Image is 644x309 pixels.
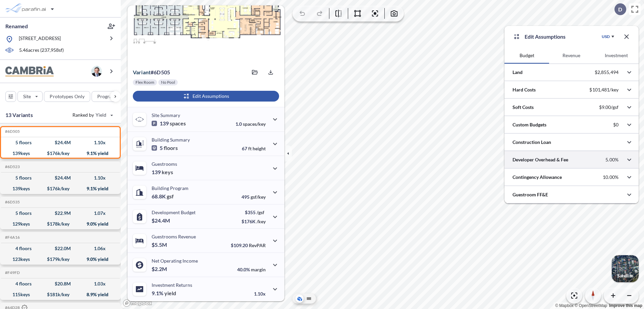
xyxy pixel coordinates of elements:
p: $109.20 [231,242,266,248]
p: Contingency Allowance [513,174,562,181]
p: $176K [241,219,266,224]
p: Hard Costs [513,86,536,93]
p: 40.0% [237,267,266,272]
p: $2,855,494 [595,69,619,75]
img: Switcher Image [612,255,639,282]
p: 495 [241,194,266,200]
span: spaces [170,120,186,127]
span: ft [248,146,252,151]
p: Program [97,93,116,100]
p: Guestroom FF&E [513,191,548,198]
p: $355 [241,209,266,215]
p: 1.10x [254,291,266,297]
p: Construction Loan [513,139,551,146]
p: 13 Variants [5,111,33,119]
p: Site Summary [152,112,180,118]
h5: Click to copy the code [4,164,20,169]
p: Development Budget [152,209,196,215]
button: Program [92,91,128,102]
span: RevPAR [249,242,266,248]
a: Mapbox homepage [123,299,152,307]
button: Aerial View [296,295,304,303]
span: margin [251,267,266,272]
a: OpenStreetMap [575,303,607,308]
span: floors [164,145,178,151]
a: Improve this map [609,303,642,308]
p: 139 [152,169,173,176]
p: Prototypes Only [50,93,85,100]
button: Site Plan [305,295,313,303]
button: Investment [594,47,639,64]
img: user logo [91,66,102,77]
p: $101,481/key [589,87,619,93]
span: height [253,146,266,151]
button: Site [17,91,43,102]
button: Prototypes Only [44,91,90,102]
p: 1.0 [235,121,266,127]
p: No Pool [161,80,175,85]
p: $2.2M [152,266,168,272]
p: D [618,6,622,12]
div: USD [602,34,610,39]
p: [STREET_ADDRESS] [19,35,61,43]
span: Yield [96,112,107,118]
p: Edit Assumptions [525,33,566,41]
h5: Click to copy the code [4,129,20,134]
p: $9.00/gsf [599,104,619,110]
p: 68.8K [152,193,174,200]
p: $0 [613,122,619,128]
span: /key [257,219,266,224]
p: Custom Budgets [513,121,546,128]
h5: Click to copy the code [4,235,20,240]
p: Guestrooms [152,161,177,167]
p: Satellite [617,273,633,278]
p: Land [513,69,523,76]
span: Variant [133,69,151,75]
p: 5.46 acres ( 237,958 sf) [19,47,64,54]
a: Mapbox [555,303,574,308]
button: Revenue [549,47,594,64]
span: /gsf [257,209,264,215]
p: Net Operating Income [152,258,198,264]
p: Renamed [5,23,28,30]
h5: Click to copy the code [4,270,20,275]
p: Site [23,93,31,100]
p: $24.4M [152,217,171,224]
img: BrandImage [5,66,54,77]
p: 9.1% [152,290,176,297]
p: 67 [242,146,266,151]
button: Ranked by Yield [67,110,117,120]
p: 5 [152,145,178,151]
p: Building Summary [152,137,190,143]
p: 139 [152,120,186,127]
h5: Click to copy the code [4,200,20,204]
p: $5.5M [152,241,168,248]
button: Edit Assumptions [133,91,279,102]
p: 10.00% [603,174,619,180]
p: Guestrooms Revenue [152,234,196,239]
span: yield [164,290,176,297]
span: gsf/key [251,194,266,200]
span: keys [162,169,173,176]
p: # 6d505 [133,69,170,76]
p: Investment Returns [152,282,192,288]
p: Flex Room [136,80,154,85]
span: gsf [167,193,174,200]
button: Budget [504,47,549,64]
p: Soft Costs [513,104,534,111]
button: Switcher ImageSatellite [612,255,639,282]
p: Building Program [152,185,189,191]
span: spaces/key [243,121,266,127]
